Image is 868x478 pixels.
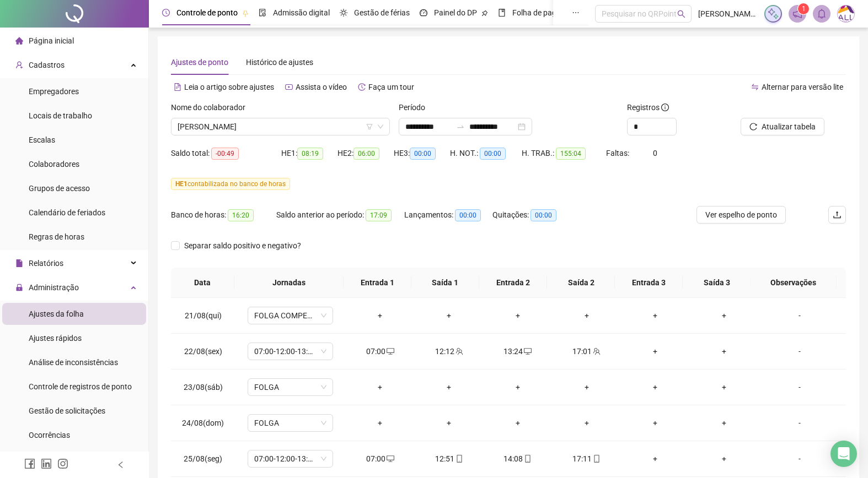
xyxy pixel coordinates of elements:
[792,9,802,19] span: notification
[29,87,79,96] span: Empregadores
[699,381,750,393] div: +
[29,160,79,169] span: Colaboradores
[337,147,394,160] div: HE 2:
[767,381,832,393] div: -
[606,149,631,157] span: Faltas:
[698,8,758,20] span: [PERSON_NAME] - ALLREDE
[366,123,373,130] span: filter
[404,209,492,221] div: Lançamentos:
[838,6,854,22] img: 75003
[254,307,326,324] span: FOLGA COMPENSATÓRIA
[424,345,475,357] div: 12:12
[456,122,465,131] span: to
[29,382,132,391] span: Controle de registros de ponto
[29,36,74,45] span: Página inicial
[228,209,254,221] span: 16:20
[273,8,330,17] span: Admissão digital
[762,121,816,133] span: Atualizar tabela
[561,381,612,393] div: +
[630,417,681,429] div: +
[355,381,406,393] div: +
[259,9,266,17] span: file-done
[377,123,384,130] span: down
[456,122,465,131] span: swap-right
[630,345,681,357] div: +
[410,148,436,160] span: 00:00
[171,147,281,160] div: Saldo total:
[296,83,347,91] span: Assista o vídeo
[498,9,506,17] span: book
[29,184,90,193] span: Grupos de acesso
[798,3,809,14] sup: 1
[15,61,23,69] span: user-add
[355,453,406,465] div: 07:00
[344,268,411,298] th: Entrada 1
[184,83,274,91] span: Leia o artigo sobre ajustes
[385,455,394,463] span: desktop
[355,345,406,357] div: 07:00
[41,458,52,469] span: linkedin
[699,453,750,465] div: +
[424,381,475,393] div: +
[454,347,463,355] span: team
[176,8,238,17] span: Controle de ponto
[531,209,556,221] span: 00:00
[254,379,326,395] span: FOLGA
[750,268,837,298] th: Observações
[29,259,63,268] span: Relatórios
[355,417,406,429] div: +
[29,406,105,415] span: Gestão de solicitações
[767,417,832,429] div: -
[234,268,344,298] th: Jornadas
[492,417,544,429] div: +
[523,347,532,355] span: desktop
[424,453,475,465] div: 12:51
[242,10,249,17] span: pushpin
[184,347,222,356] span: 22/08(sex)
[522,147,606,160] div: H. TRAB.:
[246,58,313,67] span: Histórico de ajustes
[385,347,394,355] span: desktop
[434,8,477,17] span: Painel do DP
[29,61,65,69] span: Cadastros
[492,453,544,465] div: 14:08
[171,178,290,190] span: contabilizada no banco de horas
[399,101,432,113] label: Período
[340,9,347,17] span: sun
[15,284,23,291] span: lock
[29,135,55,144] span: Escalas
[366,209,392,221] span: 17:09
[394,147,450,160] div: HE 3:
[630,453,681,465] div: +
[561,345,612,357] div: 17:01
[677,10,685,18] span: search
[285,83,293,91] span: youtube
[29,283,79,292] span: Administração
[749,123,757,131] span: reload
[281,147,337,160] div: HE 1:
[762,83,843,91] span: Alternar para versão lite
[185,311,222,320] span: 21/08(qui)
[182,419,224,427] span: 24/08(dom)
[420,9,427,17] span: dashboard
[180,240,306,252] span: Separar saldo positivo e negativo?
[817,9,827,19] span: bell
[15,259,23,267] span: file
[178,118,383,135] span: DEYVID CABRAL DE BRITO
[15,37,23,45] span: home
[699,417,750,429] div: +
[174,83,181,91] span: file-text
[211,148,239,160] span: -00:49
[162,9,170,17] span: clock-circle
[523,455,532,463] span: mobile
[171,268,234,298] th: Data
[29,208,105,217] span: Calendário de feriados
[297,148,323,160] span: 08:19
[630,381,681,393] div: +
[454,455,463,463] span: mobile
[767,453,832,465] div: -
[759,276,828,289] span: Observações
[254,450,326,467] span: 07:00-12:00-13:12-17:00
[354,8,410,17] span: Gestão de férias
[29,232,84,241] span: Regras de horas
